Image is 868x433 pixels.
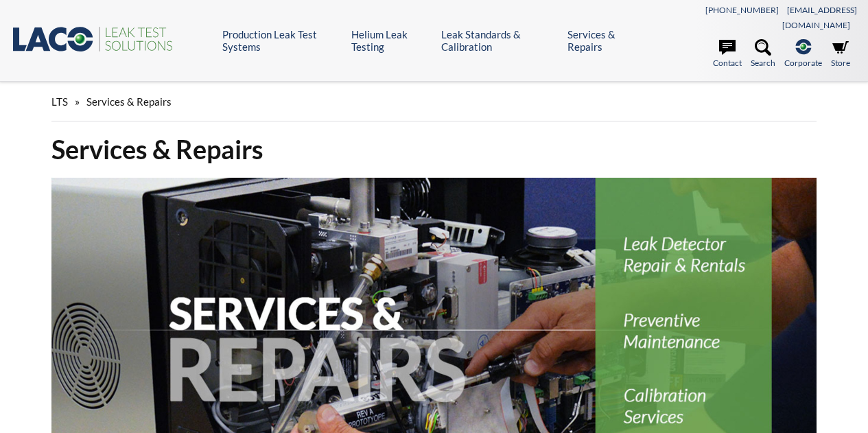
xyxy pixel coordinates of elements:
[222,28,340,53] a: Production Leak Test Systems
[567,28,642,53] a: Services & Repairs
[51,95,68,108] span: LTS
[831,39,850,69] a: Store
[751,39,775,69] a: Search
[86,95,172,108] span: Services & Repairs
[782,5,857,30] a: [EMAIL_ADDRESS][DOMAIN_NAME]
[351,28,431,53] a: Helium Leak Testing
[441,28,557,53] a: Leak Standards & Calibration
[713,39,742,69] a: Contact
[705,5,779,15] a: [PHONE_NUMBER]
[51,82,817,121] div: »
[51,132,817,166] h1: Services & Repairs
[784,56,822,69] span: Corporate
